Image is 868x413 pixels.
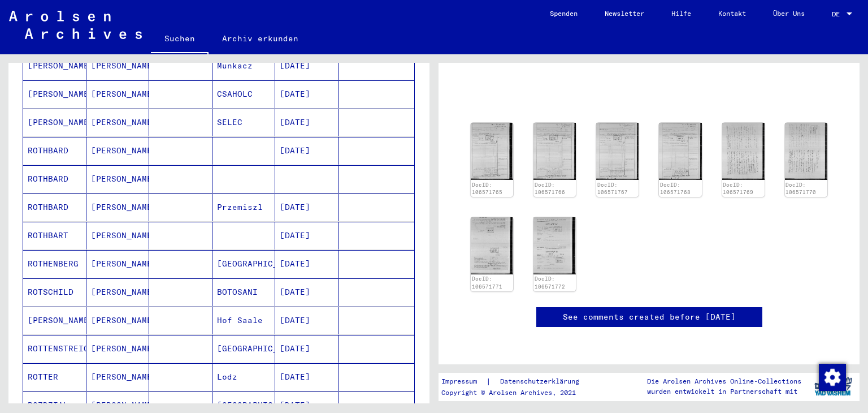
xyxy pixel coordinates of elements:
mat-cell: [PERSON_NAME] [23,307,86,334]
mat-cell: ROTHBARD [23,193,86,221]
mat-cell: [DATE] [275,335,338,363]
mat-cell: ROTTER [23,363,86,391]
mat-cell: [PERSON_NAME] [86,165,150,193]
a: DocID: 106571770 [785,182,816,196]
p: Die Arolsen Archives Online-Collections [647,376,801,386]
mat-cell: Hof Saale [212,307,276,334]
mat-cell: [DATE] [275,363,338,391]
mat-cell: CSAHOLC [212,80,276,108]
div: | [441,376,593,388]
img: 001.jpg [659,123,701,180]
img: 001.jpg [471,123,513,180]
img: 001.jpg [471,217,513,274]
a: DocID: 106571769 [723,182,753,196]
mat-cell: [PERSON_NAME] [86,250,150,278]
a: DocID: 106571765 [472,182,502,196]
a: Datenschutzerklärung [491,376,593,388]
img: yv_logo.png [812,372,854,401]
mat-cell: [PERSON_NAME] [86,137,150,165]
p: wurden entwickelt in Partnerschaft mit [647,386,801,397]
img: Arolsen_neg.svg [9,11,142,39]
mat-cell: ROTHBART [23,222,86,249]
mat-cell: [PERSON_NAME] [23,80,86,108]
a: DocID: 106571766 [535,182,565,196]
mat-cell: [DATE] [275,307,338,334]
mat-cell: ROTHBARD [23,137,86,165]
mat-cell: [PERSON_NAME] [86,278,150,306]
mat-cell: SELEC [212,109,276,136]
mat-cell: Przemiszl [212,193,276,221]
mat-cell: [DATE] [275,80,338,108]
mat-cell: BOTOSANI [212,278,276,306]
img: Zustimmung ändern [819,364,846,391]
a: Suchen [151,25,209,54]
div: Zustimmung ändern [818,363,845,390]
img: 001.jpg [596,123,639,180]
mat-cell: [DATE] [275,193,338,221]
mat-cell: ROTSCHILD [23,278,86,306]
mat-cell: [PERSON_NAME] [86,335,150,363]
img: 001.jpg [785,123,827,180]
mat-cell: [PERSON_NAME] [23,109,86,136]
mat-cell: [GEOGRAPHIC_DATA] [212,335,276,363]
mat-cell: [DATE] [275,109,338,136]
a: DocID: 106571771 [472,276,502,290]
mat-cell: [PERSON_NAME] [86,52,150,80]
a: Impressum [441,376,486,388]
mat-cell: ROTHENBERG [23,250,86,278]
img: 001.jpg [722,123,765,180]
mat-cell: [DATE] [275,250,338,278]
a: DocID: 106571767 [597,182,628,196]
a: DocID: 106571768 [660,182,691,196]
mat-cell: [PERSON_NAME] [86,363,150,391]
mat-cell: ROTTENSTREICH [23,335,86,363]
p: Copyright © Arolsen Archives, 2021 [441,388,593,398]
mat-cell: [DATE] [275,222,338,249]
mat-cell: [GEOGRAPHIC_DATA] [212,250,276,278]
a: Archiv erkunden [209,25,312,52]
span: DE [832,10,844,18]
mat-cell: Lodz [212,363,276,391]
img: 001.jpg [533,123,576,180]
mat-cell: [PERSON_NAME] [86,307,150,334]
mat-cell: [PERSON_NAME] [86,109,150,136]
mat-cell: [DATE] [275,278,338,306]
mat-cell: [PERSON_NAME] [86,80,150,108]
img: 001.jpg [533,217,576,274]
mat-cell: [DATE] [275,52,338,80]
mat-cell: ROTHBARD [23,165,86,193]
mat-cell: [PERSON_NAME] [86,193,150,221]
a: DocID: 106571772 [535,276,565,290]
a: See comments created before [DATE] [563,311,736,323]
mat-cell: Munkacz [212,52,276,80]
mat-cell: [DATE] [275,137,338,165]
mat-cell: [PERSON_NAME] [23,52,86,80]
mat-cell: [PERSON_NAME] [86,222,150,249]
